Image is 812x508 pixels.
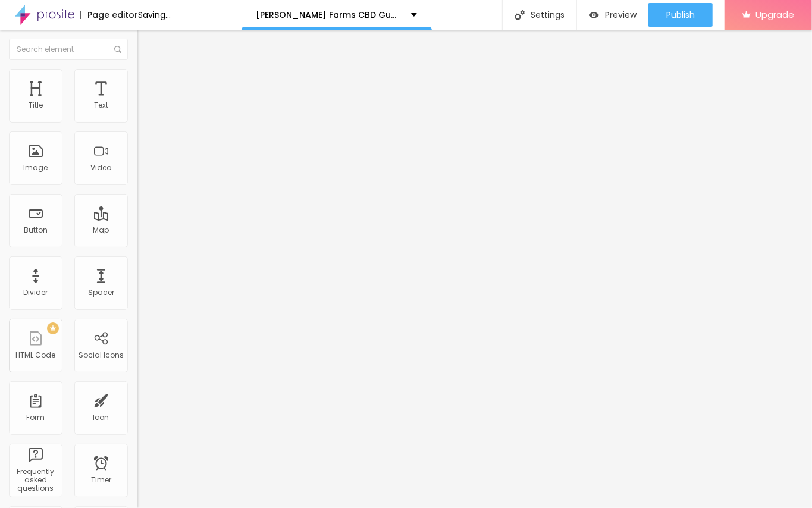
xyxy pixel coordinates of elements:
[755,10,794,20] span: Upgrade
[648,3,713,27] button: Publish
[137,30,812,508] iframe: Editor
[577,3,648,27] button: Preview
[12,468,59,493] div: Frequently asked questions
[91,476,111,484] div: Timer
[29,101,43,109] div: Title
[24,289,48,297] div: Divider
[114,46,121,53] img: Icone
[93,226,109,234] div: Map
[91,164,112,172] div: Video
[24,226,48,234] div: Button
[93,413,109,422] div: Icon
[515,10,525,20] img: Icone
[605,10,637,20] span: Preview
[27,413,45,422] div: Form
[94,101,108,109] div: Text
[9,39,128,60] input: Search element
[256,11,402,19] p: [PERSON_NAME] Farms CBD Gummies™ Official Website
[80,11,138,19] div: Page editor
[666,10,695,20] span: Publish
[88,289,114,297] div: Spacer
[24,164,48,172] div: Image
[79,351,124,359] div: Social Icons
[138,11,171,19] div: Saving...
[589,10,599,20] img: view-1.svg
[16,351,56,359] div: HTML Code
